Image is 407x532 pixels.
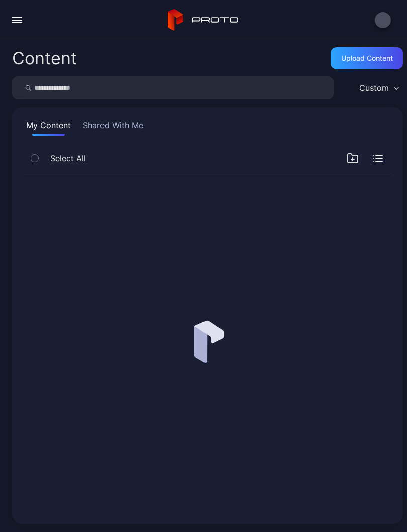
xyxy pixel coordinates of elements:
button: Shared With Me [81,119,145,136]
div: Custom [359,83,389,93]
button: My Content [24,119,73,136]
button: Upload Content [331,47,403,69]
div: Content [12,50,77,67]
div: Upload Content [341,54,393,62]
button: Custom [354,76,403,99]
span: Select All [50,152,86,164]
